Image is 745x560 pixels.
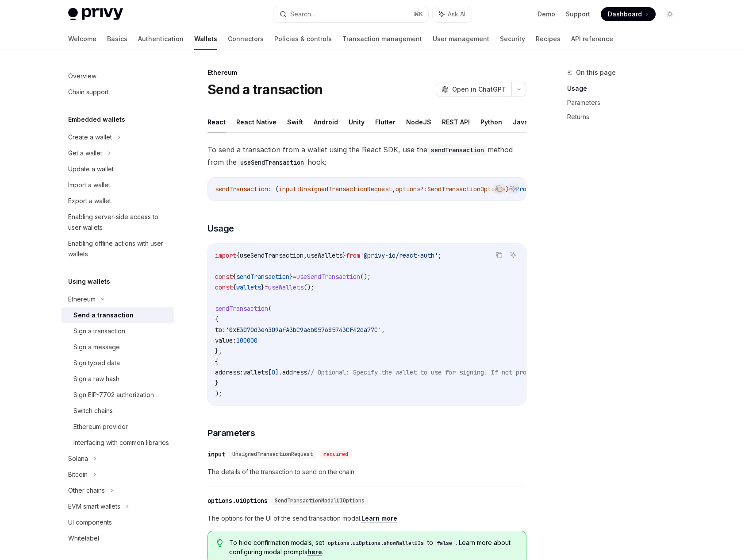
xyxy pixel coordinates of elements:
[61,193,174,209] a: Export a wallet
[303,283,314,291] span: ();
[233,283,236,291] span: {
[375,112,396,132] button: Flutter
[68,28,96,50] a: Welcome
[68,196,111,206] div: Export a wallet
[307,548,322,556] a: here
[61,209,174,236] a: Enabling server-side access to user wallets
[320,450,352,459] div: required
[349,112,365,132] button: Unity
[61,419,174,435] a: Ethereum provider
[360,251,438,259] span: '@privy-io/react-auth'
[500,28,525,50] a: Security
[207,143,526,168] span: To send a transaction from a wallet using the React SDK, use the method from the hook:
[61,236,174,262] a: Enabling offline actions with user wallets
[61,307,174,323] a: Send a transaction
[68,87,109,97] div: Chain support
[324,539,427,548] code: options.uiOptions.showWalletUIs
[73,374,119,384] div: Sign a raw hash
[207,222,234,235] span: Usage
[68,132,112,143] div: Create a wallet
[274,28,332,50] a: Policies & controls
[566,10,590,19] a: Support
[61,387,174,403] a: Sign EIP-7702 authorization
[538,10,555,19] a: Demo
[233,273,236,281] span: {
[307,251,342,259] span: useWallets
[273,6,428,22] button: Search...⌘K
[207,513,526,524] span: The options for the UI of the send transaction modal. .
[61,177,174,193] a: Import a wallet
[68,148,102,158] div: Get a wallet
[61,339,174,355] a: Sign a message
[215,326,226,334] span: to:
[452,85,506,94] span: Open in ChatGPT
[493,249,505,261] button: Copy the contents from the code block
[436,82,511,97] button: Open in ChatGPT
[68,164,114,174] div: Update a wallet
[68,71,96,81] div: Overview
[61,323,174,339] a: Sign a transaction
[107,28,127,50] a: Basics
[289,273,293,281] span: }
[68,453,88,464] div: Solana
[448,10,465,19] span: Ask AI
[73,310,134,321] div: Send a transaction
[217,539,223,547] svg: Tip
[279,185,296,193] span: input
[68,485,105,496] div: Other chains
[433,539,456,548] code: false
[414,11,423,18] span: ⌘ K
[236,336,257,344] span: 100000
[61,403,174,419] a: Switch chains
[68,469,88,480] div: Bitcoin
[215,358,219,366] span: {
[360,273,371,281] span: ();
[240,251,303,259] span: useSendTransaction
[282,368,307,376] span: address
[236,112,276,132] button: React Native
[507,183,519,194] button: Ask AI
[268,368,272,376] span: [
[268,305,272,313] span: (
[261,283,265,291] span: }
[68,212,169,233] div: Enabling server-side access to user wallets
[505,185,509,193] span: )
[73,358,120,368] div: Sign typed data
[207,450,225,459] div: input
[207,112,226,132] button: React
[228,28,264,50] a: Connectors
[229,538,517,556] span: To hide confirmation modals, set to . Learn more about configuring modal prompts .
[567,81,684,96] a: Usage
[61,355,174,371] a: Sign typed data
[61,84,174,100] a: Chain support
[236,273,289,281] span: sendTransaction
[215,305,268,313] span: sendTransaction
[215,336,236,344] span: value:
[68,533,99,544] div: Whitelabel
[73,421,128,432] div: Ethereum provider
[207,467,526,477] span: The details of the transaction to send on the chain.
[342,251,346,259] span: }
[243,368,268,376] span: wallets
[68,180,110,190] div: Import a wallet
[608,10,642,19] span: Dashboard
[61,530,174,546] a: Whitelabel
[290,9,315,19] div: Search...
[272,368,275,376] span: 0
[73,437,169,448] div: Interfacing with common libraries
[576,67,616,78] span: On this page
[215,390,222,398] span: );
[207,68,526,77] div: Ethereum
[207,427,255,439] span: Parameters
[296,273,360,281] span: useSendTransaction
[207,496,268,505] div: options.uiOptions
[215,185,268,193] span: sendTransaction
[68,238,169,259] div: Enabling offline actions with user wallets
[68,276,110,287] h5: Using wallets
[73,390,154,400] div: Sign EIP-7702 authorization
[571,28,613,50] a: API reference
[480,112,502,132] button: Python
[68,294,96,305] div: Ethereum
[300,185,392,193] span: UnsignedTransactionRequest
[268,185,279,193] span: : (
